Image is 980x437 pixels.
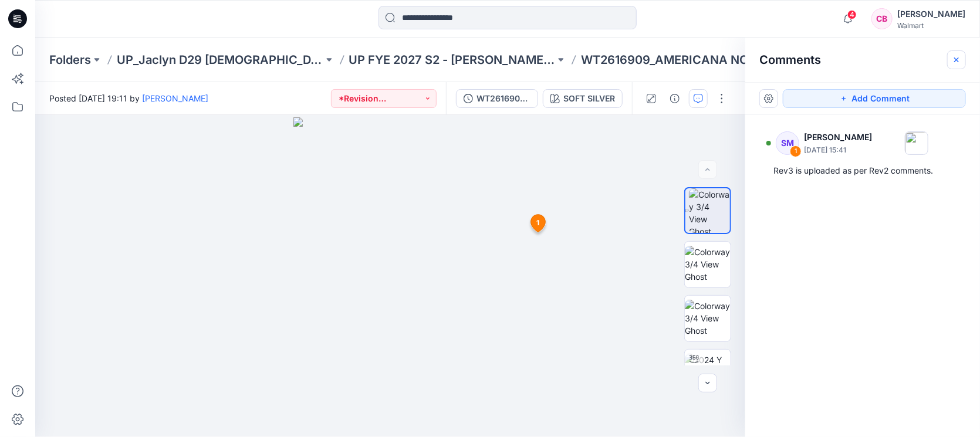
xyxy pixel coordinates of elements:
img: Colorway 3/4 View Ghost [689,188,730,233]
div: [PERSON_NAME] [897,7,965,21]
span: Posted [DATE] 19:11 by [49,92,208,104]
img: Colorway 3/4 View Ghost [685,246,731,283]
div: CB [871,8,893,29]
button: WT2616909_Rev 3_AMERICANA NOTCH SET [456,89,538,108]
p: [PERSON_NAME] [804,130,872,144]
div: Rev3 is uploaded as per Rev2 comments. [773,164,952,178]
a: UP_Jaclyn D29 [DEMOGRAPHIC_DATA] Sleep [117,52,323,68]
a: UP FYE 2027 S2 - [PERSON_NAME] D29 [DEMOGRAPHIC_DATA] Sleepwear [349,52,556,68]
img: Colorway 3/4 View Ghost [685,300,731,337]
button: Details [665,89,684,108]
a: Folders [49,52,91,68]
div: SM [776,131,799,155]
p: WT2616909_AMERICANA NOTCH SET [581,52,788,68]
button: SOFT SILVER [543,89,623,108]
p: [DATE] 15:41 [804,144,872,156]
div: WT2616909_Rev 3_AMERICANA NOTCH SET [477,92,530,105]
div: Walmart [897,21,965,30]
h2: Comments [759,53,821,67]
img: 2024 Y 130 TT w Avatar [685,354,731,391]
div: SOFT SILVER [563,92,615,105]
button: Add Comment [783,89,966,108]
span: 4 [847,10,857,19]
div: 1 [790,145,802,157]
a: [PERSON_NAME] [142,93,208,103]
